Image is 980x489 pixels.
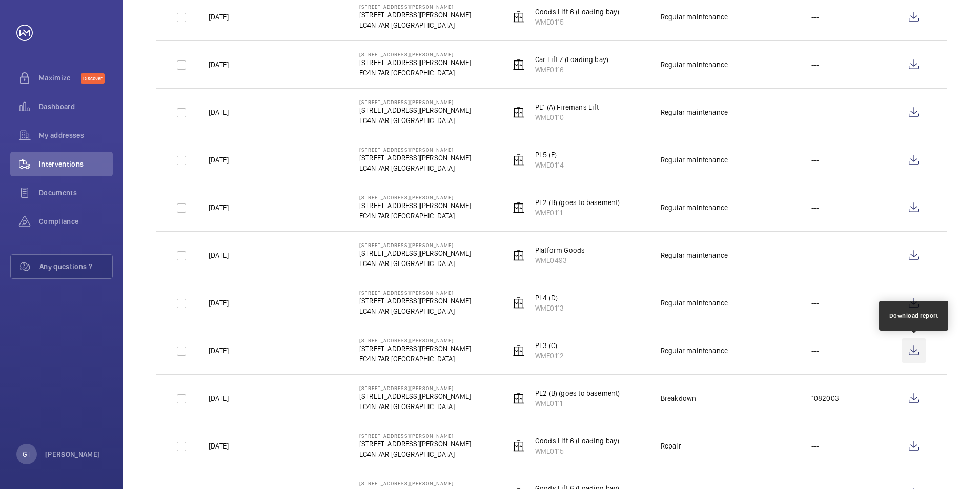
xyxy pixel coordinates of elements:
img: elevator.svg [513,249,525,261]
p: [DATE] [209,298,229,308]
span: Maximize [39,73,81,83]
div: Regular maintenance [661,345,728,356]
p: [STREET_ADDRESS][PERSON_NAME] [359,153,471,163]
p: [DATE] [209,393,229,403]
div: Breakdown [661,393,697,403]
p: PL2 (B) (goes to basement) [535,197,620,208]
p: [STREET_ADDRESS][PERSON_NAME] [359,99,471,105]
p: WME0115 [535,17,620,27]
img: elevator.svg [513,106,525,118]
p: EC4N 7AR [GEOGRAPHIC_DATA] [359,258,471,269]
span: Any questions ? [39,261,112,272]
p: GT [23,449,31,459]
p: [DATE] [209,155,229,165]
p: EC4N 7AR [GEOGRAPHIC_DATA] [359,354,471,364]
p: Goods Lift 6 (Loading bay) [535,436,620,446]
p: 1082003 [811,393,839,403]
p: WME0116 [535,65,608,75]
span: Documents [39,188,113,198]
img: elevator.svg [513,392,525,404]
p: [STREET_ADDRESS][PERSON_NAME] [359,290,471,296]
p: PL2 (B) (goes to basement) [535,388,620,398]
p: PL5 (E) [535,150,564,160]
p: [STREET_ADDRESS][PERSON_NAME] [359,391,471,401]
p: PL4 (D) [535,293,564,303]
p: EC4N 7AR [GEOGRAPHIC_DATA] [359,449,471,459]
p: [DATE] [209,345,229,356]
p: WME0111 [535,208,620,218]
p: WME0111 [535,398,620,409]
div: Regular maintenance [661,59,728,70]
div: Regular maintenance [661,107,728,117]
p: --- [811,12,820,22]
div: Regular maintenance [661,155,728,165]
div: Regular maintenance [661,202,728,213]
p: --- [811,107,820,117]
p: [DATE] [209,12,229,22]
p: [STREET_ADDRESS][PERSON_NAME] [359,51,471,57]
p: [STREET_ADDRESS][PERSON_NAME] [359,248,471,258]
p: Goods Lift 6 (Loading bay) [535,7,620,17]
p: [DATE] [209,441,229,451]
p: EC4N 7AR [GEOGRAPHIC_DATA] [359,401,471,412]
p: [STREET_ADDRESS][PERSON_NAME] [359,242,471,248]
p: [DATE] [209,250,229,260]
p: [STREET_ADDRESS][PERSON_NAME] [359,194,471,200]
p: [STREET_ADDRESS][PERSON_NAME] [359,296,471,306]
p: PL3 (C) [535,340,564,351]
p: [STREET_ADDRESS][PERSON_NAME] [359,57,471,68]
div: Download report [889,311,938,320]
p: WME0114 [535,160,564,170]
p: [STREET_ADDRESS][PERSON_NAME] [359,439,471,449]
p: [STREET_ADDRESS][PERSON_NAME] [359,200,471,211]
p: [STREET_ADDRESS][PERSON_NAME] [359,10,471,20]
p: [STREET_ADDRESS][PERSON_NAME] [359,385,471,391]
p: PL1 (A) Firemans Lift [535,102,599,112]
img: elevator.svg [513,58,525,71]
p: WME0493 [535,255,585,266]
p: [DATE] [209,107,229,117]
p: [STREET_ADDRESS][PERSON_NAME] [359,433,471,439]
div: Regular maintenance [661,12,728,22]
p: EC4N 7AR [GEOGRAPHIC_DATA] [359,20,471,30]
p: [STREET_ADDRESS][PERSON_NAME] [359,480,471,486]
p: [STREET_ADDRESS][PERSON_NAME] [359,105,471,115]
p: --- [811,155,820,165]
p: --- [811,59,820,70]
p: Platform Goods [535,245,585,255]
span: My addresses [39,130,113,140]
img: elevator.svg [513,154,525,166]
img: elevator.svg [513,440,525,452]
img: elevator.svg [513,11,525,23]
p: EC4N 7AR [GEOGRAPHIC_DATA] [359,306,471,316]
span: Discover [81,73,105,84]
p: EC4N 7AR [GEOGRAPHIC_DATA] [359,68,471,78]
p: [DATE] [209,59,229,70]
p: --- [811,202,820,213]
p: Car Lift 7 (Loading bay) [535,54,608,65]
span: Interventions [39,159,113,169]
img: elevator.svg [513,344,525,357]
p: WME0113 [535,303,564,313]
p: [DATE] [209,202,229,213]
p: --- [811,345,820,356]
p: EC4N 7AR [GEOGRAPHIC_DATA] [359,163,471,173]
p: [STREET_ADDRESS][PERSON_NAME] [359,147,471,153]
p: --- [811,250,820,260]
p: [STREET_ADDRESS][PERSON_NAME] [359,343,471,354]
div: Regular maintenance [661,250,728,260]
p: [PERSON_NAME] [45,449,100,459]
p: --- [811,441,820,451]
p: WME0115 [535,446,620,456]
p: --- [811,298,820,308]
p: [STREET_ADDRESS][PERSON_NAME] [359,337,471,343]
p: WME0110 [535,112,599,123]
div: Regular maintenance [661,298,728,308]
p: WME0112 [535,351,564,361]
span: Dashboard [39,101,113,112]
div: Repair [661,441,681,451]
span: Compliance [39,216,113,227]
p: [STREET_ADDRESS][PERSON_NAME] [359,4,471,10]
img: elevator.svg [513,201,525,214]
img: elevator.svg [513,297,525,309]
